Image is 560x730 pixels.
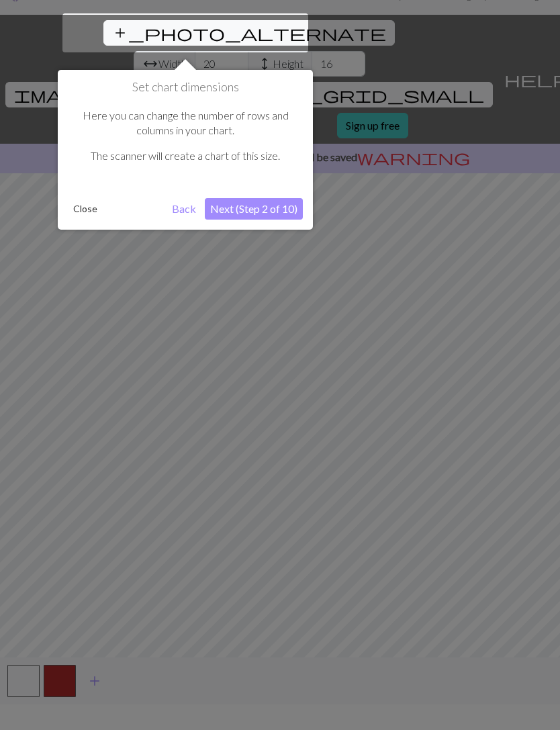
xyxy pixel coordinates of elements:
p: Here you can change the number of rows and columns in your chart. [75,108,296,138]
button: Next (Step 2 of 10) [205,198,303,220]
button: Close [68,199,103,219]
h1: Set chart dimensions [68,80,303,95]
div: Set chart dimensions [58,70,313,230]
p: The scanner will create a chart of this size. [75,148,296,163]
button: Back [167,198,201,220]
